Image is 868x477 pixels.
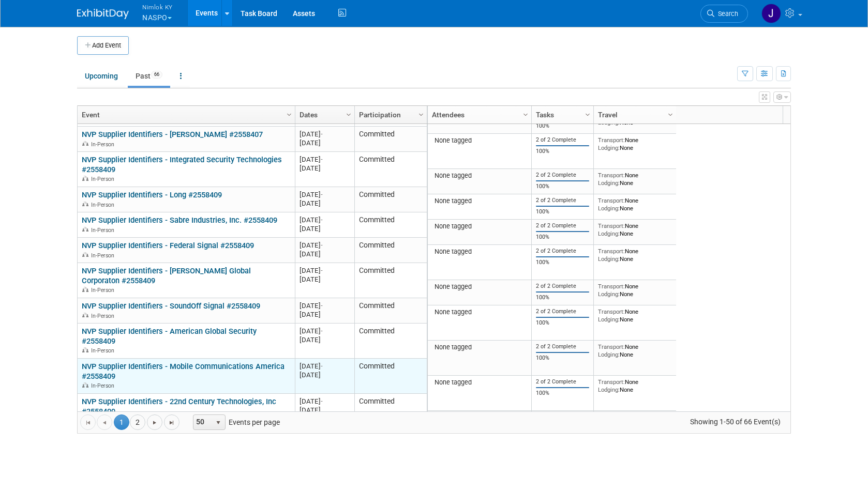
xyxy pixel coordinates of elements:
[300,301,350,310] div: [DATE]
[345,111,353,119] span: Column Settings
[193,415,211,429] span: 50
[147,414,162,430] a: Go to the next page
[354,152,427,187] td: Committed
[321,267,323,274] span: -
[300,371,350,379] div: [DATE]
[598,290,620,298] span: Lodging:
[300,106,348,124] a: Dates
[151,71,162,79] span: 66
[598,308,672,323] div: None None
[536,183,590,190] div: 100%
[91,382,117,389] span: In-Person
[82,347,88,352] img: In-Person Event
[598,351,620,358] span: Lodging:
[536,294,590,301] div: 100%
[536,390,590,397] div: 100%
[300,216,350,224] div: [DATE]
[343,106,355,121] a: Column Settings
[598,144,620,151] span: Lodging:
[417,111,425,119] span: Column Settings
[521,111,530,119] span: Column Settings
[180,414,290,430] span: Events per page
[168,419,176,427] span: Go to the last page
[598,197,672,212] div: None None
[321,397,323,405] span: -
[598,136,672,151] div: None None
[598,222,672,237] div: None None
[321,216,323,224] span: -
[354,394,427,429] td: Committed
[536,148,590,155] div: 100%
[432,343,528,351] div: None tagged
[82,227,88,232] img: In-Person Event
[598,136,625,144] span: Transport:
[100,419,109,427] span: Go to the previous page
[284,106,295,121] a: Column Settings
[321,327,323,335] span: -
[151,419,159,427] span: Go to the next page
[598,378,625,386] span: Transport:
[536,319,590,327] div: 100%
[598,205,620,212] span: Lodging:
[432,248,528,256] div: None tagged
[214,419,222,427] span: select
[82,141,88,146] img: In-Person Event
[598,343,625,350] span: Transport:
[536,172,590,179] div: 2 of 2 Complete
[91,252,117,259] span: In-Person
[432,222,528,230] div: None tagged
[598,179,620,187] span: Lodging:
[354,212,427,238] td: Committed
[598,230,620,237] span: Lodging:
[82,266,251,285] a: NVP Supplier Identifiers - [PERSON_NAME] Global Corporaton #2558409
[300,139,350,147] div: [DATE]
[598,248,625,255] span: Transport:
[91,287,117,294] span: In-Person
[82,397,276,416] a: NVP Supplier Identifiers - 22nd Century Technologies, Inc #2558409
[598,222,625,229] span: Transport:
[321,362,323,370] span: -
[77,9,129,19] img: ExhibitDay
[84,419,92,427] span: Go to the first page
[354,324,427,359] td: Committed
[91,176,117,182] span: In-Person
[598,119,620,126] span: Lodging:
[416,106,427,121] a: Column Settings
[300,406,350,414] div: [DATE]
[536,378,590,386] div: 2 of 2 Complete
[82,313,88,318] img: In-Person Event
[82,190,222,199] a: NVP Supplier Identifiers - Long #2558409
[300,155,350,164] div: [DATE]
[582,106,594,121] a: Column Settings
[321,156,323,163] span: -
[432,308,528,316] div: None tagged
[536,197,590,204] div: 2 of 2 Complete
[300,397,350,406] div: [DATE]
[91,227,117,234] span: In-Person
[536,248,590,255] div: 2 of 2 Complete
[82,287,88,292] img: In-Person Event
[536,136,590,144] div: 2 of 2 Complete
[536,122,590,130] div: 100%
[354,359,427,394] td: Committed
[354,238,427,263] td: Committed
[761,4,781,23] img: Jamie Dunn
[321,130,323,138] span: -
[82,327,257,346] a: NVP Supplier Identifiers - American Global Security #2558409
[91,141,117,148] span: In-Person
[598,248,672,263] div: None None
[598,283,672,298] div: None None
[321,241,323,249] span: -
[91,202,117,208] span: In-Person
[598,386,620,393] span: Lodging:
[354,263,427,298] td: Committed
[80,414,96,430] a: Go to the first page
[285,111,293,119] span: Column Settings
[700,5,748,23] a: Search
[82,106,288,124] a: Event
[354,127,427,152] td: Committed
[82,301,260,311] a: NVP Supplier Identifiers - SoundOff Signal #2558409
[432,136,528,145] div: None tagged
[598,316,620,323] span: Lodging:
[598,197,625,204] span: Transport:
